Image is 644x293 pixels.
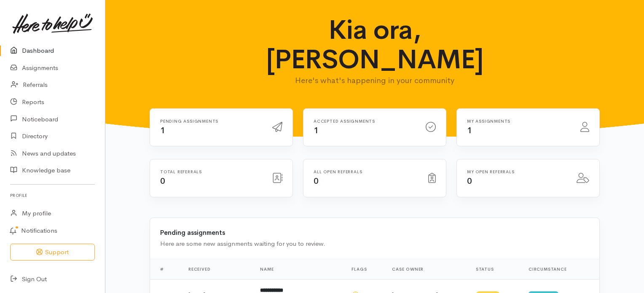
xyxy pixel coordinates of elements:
[182,259,253,279] th: Received
[160,125,165,136] span: 1
[469,259,522,279] th: Status
[160,239,589,249] div: Here are some new assignments waiting for you to review.
[10,244,95,261] button: Support
[10,190,95,201] h6: Profile
[467,169,566,174] h6: My open referrals
[467,125,472,136] span: 1
[467,119,570,124] h6: My assignments
[160,119,262,124] h6: Pending assignments
[253,259,345,279] th: Name
[160,169,262,174] h6: Total referrals
[160,176,165,186] span: 0
[314,176,319,186] span: 0
[150,259,182,279] th: #
[467,176,472,186] span: 0
[250,75,499,86] p: Here's what's happening in your community
[250,15,499,75] h1: Kia ora, [PERSON_NAME]
[314,125,319,136] span: 1
[314,119,416,124] h6: Accepted assignments
[522,259,599,279] th: Circumstance
[345,259,385,279] th: Flags
[160,228,225,237] b: Pending assignments
[314,169,418,174] h6: All open referrals
[385,259,469,279] th: Case Owner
